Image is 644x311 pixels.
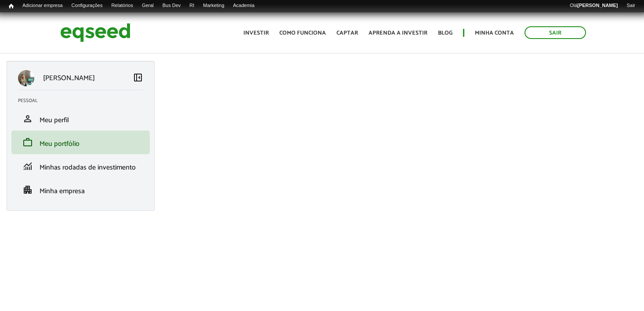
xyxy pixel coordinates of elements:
[60,21,130,44] img: EqSeed
[622,2,640,9] a: Sair
[133,72,143,83] span: left_panel_close
[18,98,150,103] h2: Pessoal
[22,161,33,171] span: monitoring
[18,161,143,171] a: monitoringMinhas rodadas de investimento
[40,114,69,126] span: Meu perfil
[18,137,143,148] a: workMeu portfólio
[336,30,358,36] a: Captar
[243,30,269,36] a: Investir
[18,184,143,195] a: apartmentMinha empresa
[40,138,80,150] span: Meu portfólio
[107,2,137,9] a: Relatórios
[11,107,150,131] li: Meu perfil
[565,2,622,9] a: Olá[PERSON_NAME]
[525,26,586,39] a: Sair
[22,113,33,124] span: person
[475,30,514,36] a: Minha conta
[137,2,158,9] a: Geral
[40,162,136,173] span: Minhas rodadas de investimento
[4,2,18,11] a: Início
[18,113,143,124] a: personMeu perfil
[279,30,326,36] a: Como funciona
[22,137,33,148] span: work
[11,178,150,201] li: Minha empresa
[369,30,427,36] a: Aprenda a investir
[18,2,67,9] a: Adicionar empresa
[11,154,150,178] li: Minhas rodadas de investimento
[185,2,199,9] a: RI
[40,185,85,197] span: Minha empresa
[199,2,228,9] a: Marketing
[133,72,143,85] a: Colapsar menu
[67,2,107,9] a: Configurações
[158,2,185,9] a: Bus Dev
[577,3,618,8] strong: [PERSON_NAME]
[9,3,14,9] span: Início
[11,131,150,154] li: Meu portfólio
[229,2,259,9] a: Academia
[438,30,452,36] a: Blog
[22,184,33,195] span: apartment
[43,74,95,82] p: [PERSON_NAME]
